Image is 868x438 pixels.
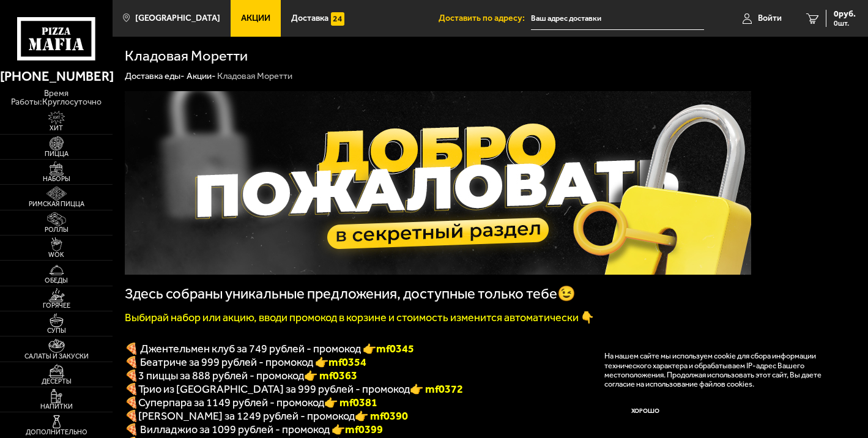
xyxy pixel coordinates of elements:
span: 0 шт. [834,20,856,27]
font: 🍕 [125,369,138,382]
a: Акции- [187,70,215,81]
img: 15daf4d41897b9f0e9f617042186c801.svg [331,12,344,26]
span: Доставить по адресу: [439,14,531,23]
span: Трио из [GEOGRAPHIC_DATA] за 999 рублей - промокод [138,382,410,396]
span: 🍕 Вилладжио за 1099 рублей - промокод 👉 [125,423,383,436]
div: Кладовая Моретти [217,70,292,82]
p: На нашем сайте мы используем cookie для сбора информации технического характера и обрабатываем IP... [604,351,839,388]
span: 🍕 Беатриче за 999 рублей - промокод 👉 [125,355,366,369]
b: mf0354 [328,355,366,369]
b: 🍕 [125,409,138,423]
span: Доставка [291,14,328,23]
h1: Кладовая Моретти [125,49,248,64]
font: 🍕 [125,396,138,409]
font: 👉 mf0381 [324,396,377,409]
a: Доставка еды- [125,70,184,81]
span: Войти [758,14,782,23]
span: [GEOGRAPHIC_DATA] [135,14,220,23]
span: Суперпара за 1149 рублей - промокод [138,396,324,409]
span: 🍕 Джентельмен клуб за 749 рублей - промокод 👉 [125,342,414,355]
font: 👉 mf0363 [304,369,357,382]
span: Акции [241,14,270,23]
button: Хорошо [604,398,686,425]
b: mf0345 [376,342,414,355]
img: 1024x1024 [125,91,751,275]
b: 👉 mf0390 [355,409,408,423]
font: Выбирай набор или акцию, вводи промокод в корзине и стоимость изменится автоматически 👇 [125,311,594,324]
span: Здесь собраны уникальные предложения, доступные только тебе😉 [125,285,576,302]
font: 🍕 [125,382,138,396]
span: 3 пиццы за 888 рублей - промокод [138,369,304,382]
font: 👉 mf0372 [410,382,463,396]
span: [PERSON_NAME] за 1249 рублей - промокод [138,409,355,423]
span: 0 руб. [834,10,856,18]
b: mf0399 [345,423,383,436]
input: Ваш адрес доставки [531,7,705,30]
